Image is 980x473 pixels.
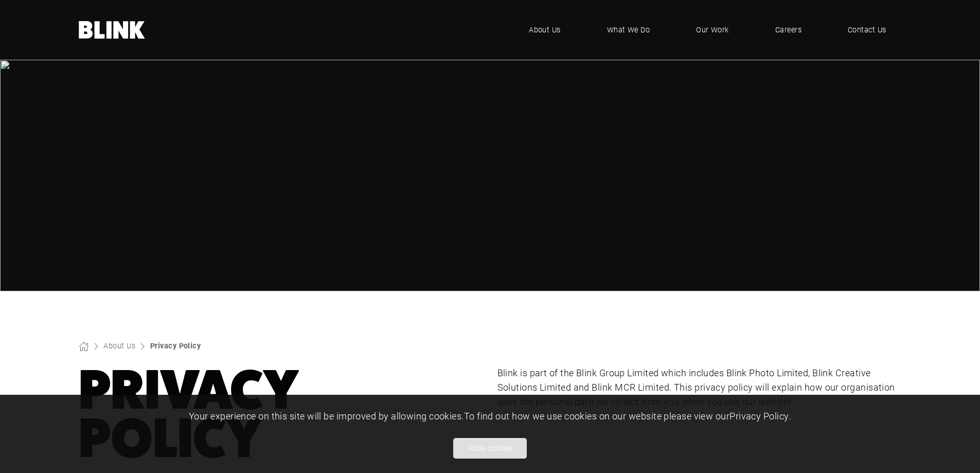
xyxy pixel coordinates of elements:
span: Our Work [696,24,729,36]
h1: Privacy Policy [79,366,483,463]
a: Careers [760,14,817,45]
a: Contact Us [832,14,902,45]
a: Privacy Policy [150,341,201,351]
button: Allow cookies [453,438,527,459]
p: Blink is part of the Blink Group Limited which includes Blink Photo Limited, Blink Creative Solut... [497,366,902,409]
a: Home [79,21,146,39]
span: Contact Us [848,24,886,36]
a: What We Do [592,14,666,45]
span: About Us [529,24,561,36]
a: Privacy Policy [729,410,789,422]
a: About Us [513,14,576,45]
span: Your experience on this site will be improved by allowing cookies. To find out how we use cookies... [189,410,791,422]
a: About Us [103,341,135,351]
span: What We Do [607,24,650,36]
span: Careers [775,24,801,36]
a: Our Work [681,14,744,45]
